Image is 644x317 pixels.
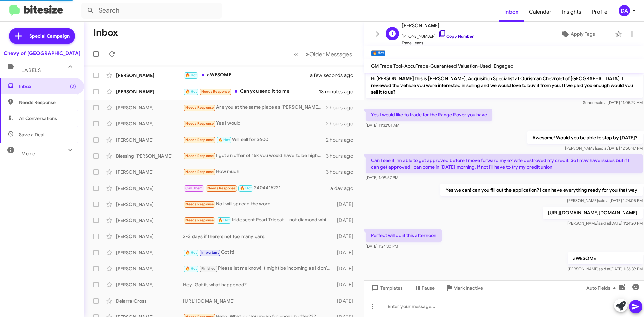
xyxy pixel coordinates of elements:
[366,109,492,121] p: Yes I would like to trade for the Range Rover you have
[366,123,399,128] span: [DATE] 11:32:01 AM
[565,146,643,151] span: [PERSON_NAME] [DATE] 12:50:47 PM
[183,265,334,272] div: Please let me know! It might be incoming as I don't see any on my inventory
[116,88,183,95] div: [PERSON_NAME]
[116,265,183,272] div: [PERSON_NAME]
[116,104,183,111] div: [PERSON_NAME]
[21,67,41,73] span: Labels
[19,131,44,138] span: Save a Deal
[302,47,356,61] button: Next
[116,217,183,224] div: [PERSON_NAME]
[185,105,214,110] span: Needs Response
[330,185,359,192] div: a day ago
[543,28,612,40] button: Apply Tags
[366,154,643,173] p: Can I see if I'm able to get approved before I move forward my ex wife destroyed my credit. So I ...
[116,201,183,208] div: [PERSON_NAME]
[201,266,216,271] span: Finished
[334,281,359,288] div: [DATE]
[290,47,356,61] nav: Page navigation example
[185,186,203,190] span: Call Them
[183,88,319,95] div: Can you send it to me
[402,30,474,40] span: [PHONE_NUMBER]
[568,266,643,271] span: [PERSON_NAME] [DATE] 1:36:39 PM
[438,34,474,39] a: Copy Number
[185,138,214,142] span: Needs Response
[599,266,610,271] span: said at
[366,175,398,180] span: [DATE] 1:09:57 PM
[366,229,442,242] p: Perfect will do it this afternoon
[183,152,326,160] div: I got an offer of 15k you would have to be higher than that
[326,104,359,111] div: 2 hours ago
[596,100,608,105] span: said at
[596,146,608,151] span: said at
[183,120,326,127] div: Yes I would
[183,298,334,304] div: [URL][DOMAIN_NAME]
[290,47,302,61] button: Previous
[185,170,214,174] span: Needs Response
[587,2,613,22] a: Profile
[240,186,252,190] span: 🔥 Hot
[207,186,236,190] span: Needs Response
[29,33,70,39] span: Special Campaign
[185,218,214,222] span: Needs Response
[116,72,183,79] div: [PERSON_NAME]
[366,72,643,98] p: Hi [PERSON_NAME] this is [PERSON_NAME], Acquisition Specialist at Ourisman Chevrolet of [GEOGRAPH...
[334,265,359,272] div: [DATE]
[183,168,326,176] div: How much
[116,137,183,143] div: [PERSON_NAME]
[201,250,219,255] span: Important
[19,99,76,106] span: Needs Response
[183,71,318,79] div: aWESOME
[185,73,197,77] span: 🔥 Hot
[201,89,230,94] span: Needs Response
[334,298,359,304] div: [DATE]
[494,63,514,69] span: Engaged
[326,169,359,175] div: 3 hours ago
[183,281,334,288] div: Hey! Got it, what happened?
[116,120,183,127] div: [PERSON_NAME]
[81,3,222,19] input: Search
[19,83,76,90] span: Inbox
[557,2,587,22] a: Insights
[366,244,398,249] span: [DATE] 1:24:30 PM
[185,266,197,271] span: 🔥 Hot
[567,221,643,226] span: [PERSON_NAME] [DATE] 1:24:20 PM
[309,51,352,58] span: Older Messages
[371,50,385,56] small: 🔥 Hot
[116,249,183,256] div: [PERSON_NAME]
[183,136,326,144] div: Will sell for $600
[319,88,359,95] div: 13 minutes ago
[422,282,435,294] span: Pause
[370,282,403,294] span: Templates
[185,154,214,158] span: Needs Response
[581,282,624,294] button: Auto Fields
[306,50,309,58] span: »
[318,72,359,79] div: a few seconds ago
[334,201,359,208] div: [DATE]
[218,218,230,222] span: 🔥 Hot
[21,151,35,157] span: More
[543,207,643,219] p: [URL][DOMAIN_NAME][DOMAIN_NAME]
[4,50,80,57] div: Chevy of [GEOGRAPHIC_DATA]
[185,121,214,126] span: Needs Response
[185,250,197,255] span: 🔥 Hot
[116,298,183,304] div: Deiarra Gross
[440,282,488,294] button: Mark Inactive
[9,28,75,44] a: Special Campaign
[19,115,57,122] span: All Conversations
[402,21,474,30] span: [PERSON_NAME]
[326,120,359,127] div: 2 hours ago
[586,282,619,294] span: Auto Fields
[568,252,643,264] p: aWESOME
[499,2,524,22] a: Inbox
[183,200,334,208] div: No i will spread the word.
[524,2,557,22] a: Calendar
[116,153,183,159] div: Blessing [PERSON_NAME]
[116,281,183,288] div: [PERSON_NAME]
[402,40,474,46] span: Trade Leads
[334,249,359,256] div: [DATE]
[326,153,359,159] div: 3 hours ago
[185,202,214,206] span: Needs Response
